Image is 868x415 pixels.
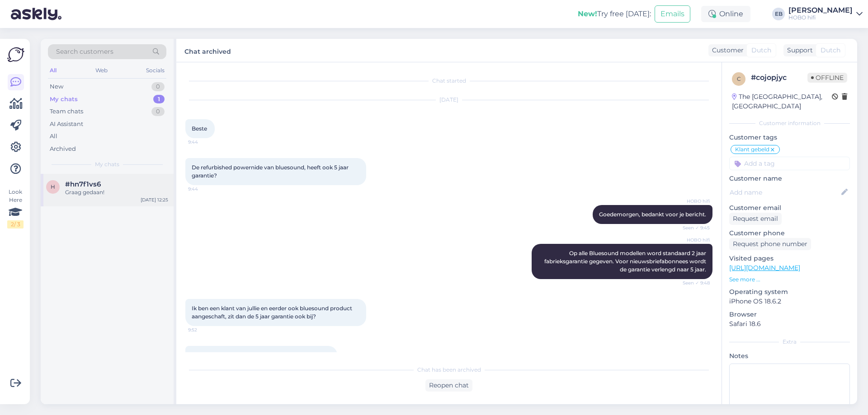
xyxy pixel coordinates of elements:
p: Customer tags [729,133,850,142]
p: Browser [729,310,850,319]
div: HOBO hifi [788,14,853,21]
p: Operating system [729,287,850,297]
div: 0 [151,107,165,116]
b: New! [578,9,597,18]
input: Add a tag [729,157,850,170]
span: Offline [807,73,847,83]
span: Chat has been archived [417,366,481,374]
div: [PERSON_NAME] [788,7,853,14]
a: [PERSON_NAME]HOBO hifi [788,7,863,21]
div: Reopen chat [425,379,472,392]
p: Visited pages [729,254,850,263]
div: Look Here [7,188,24,228]
p: Safari 18.6 [729,319,850,329]
div: Archived [50,145,76,154]
span: Dutch [751,46,771,55]
div: My chats [50,95,78,104]
div: Chat started [185,77,712,85]
div: Customer [708,46,744,55]
span: HOBO hifi [676,237,710,243]
span: Seen ✓ 9:48 [676,280,710,286]
span: c [737,75,741,82]
span: HOBO hifi [676,198,710,205]
span: Ik ben een klant van jullie en eerder ook bluesound product aangeschaft, zit dan de 5 jaar garant... [192,305,354,320]
div: The [GEOGRAPHIC_DATA], [GEOGRAPHIC_DATA] [732,92,832,111]
span: Seen ✓ 9:45 [676,224,710,231]
div: 2 / 3 [7,220,24,228]
span: Want hier, wat zou ik kopen een refurbished toestel [192,352,331,359]
span: 9:52 [188,326,222,333]
div: 1 [153,95,165,104]
div: New [50,82,63,91]
div: Support [783,46,813,55]
p: Customer phone [729,228,850,238]
button: Emails [655,5,690,23]
div: Team chats [50,107,83,116]
p: Customer name [729,174,850,183]
span: Beste [192,125,207,132]
span: Klant gebeld [735,147,769,152]
div: [DATE] 12:25 [141,196,168,203]
div: Request phone number [729,238,811,250]
img: Askly Logo [7,46,24,63]
div: [DATE] [185,96,712,104]
span: De refurbished powernide van bluesound, heeft ook 5 jaar garantie? [192,164,350,179]
span: Dutch [821,46,840,55]
label: Chat archived [184,44,231,56]
div: Socials [144,65,166,76]
div: Try free [DATE]: [578,9,651,19]
div: 0 [151,82,165,91]
span: Goedemorgen, bedankt voor je bericht. [599,211,706,218]
p: Customer email [729,203,850,213]
div: All [50,132,57,141]
span: Search customers [56,47,113,56]
p: Notes [729,351,850,361]
span: h [51,183,55,190]
div: Web [94,65,109,76]
div: # cojopjyc [751,72,807,83]
input: Add name [730,187,840,197]
div: Request email [729,213,782,225]
p: iPhone OS 18.6.2 [729,297,850,306]
div: Graag gedaan! [65,188,168,196]
span: Op alle Bluesound modellen word standaard 2 jaar fabrieksgarantie gegeven. Voor nieuwsbriefabonne... [544,250,708,273]
span: 9:44 [188,186,222,192]
div: Online [701,6,750,22]
p: See more ... [729,275,850,284]
div: All [48,65,58,76]
div: EB [772,8,785,20]
a: [URL][DOMAIN_NAME] [729,264,800,272]
div: Extra [729,338,850,346]
span: 9:44 [188,139,222,145]
div: Customer information [729,119,850,127]
span: My chats [95,160,119,168]
span: #hn7f1vs6 [65,180,101,188]
div: AI Assistant [50,120,83,129]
